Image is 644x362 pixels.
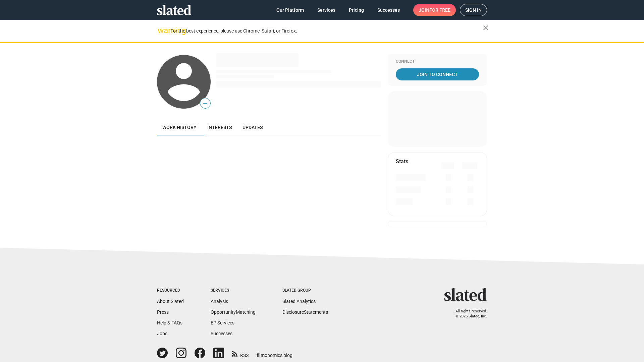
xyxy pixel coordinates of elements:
span: Updates [243,125,263,130]
a: Successes [372,4,405,16]
a: Work history [157,119,202,135]
span: Join [419,4,450,16]
mat-icon: warning [158,26,166,35]
a: Press [157,309,169,315]
span: — [200,99,210,108]
a: Slated Analytics [282,299,316,304]
div: Slated Group [282,288,328,293]
a: filmonomics blog [257,347,292,359]
span: film [257,353,265,358]
a: Updates [237,119,268,135]
div: Connect [396,59,479,64]
span: Services [317,4,335,16]
a: DisclosureStatements [282,309,328,315]
a: Sign in [460,4,487,16]
a: Help & FAQs [157,320,182,325]
span: Successes [377,4,400,16]
span: Our Platform [276,4,304,16]
mat-icon: close [482,24,490,32]
span: Interests [207,125,232,130]
div: For the best experience, please use Chrome, Safari, or Firefox. [170,26,483,36]
div: Resources [157,288,184,293]
a: Join To Connect [396,68,479,80]
a: EP Services [211,320,234,325]
a: Successes [211,331,232,336]
a: OpportunityMatching [211,309,256,315]
a: About Slated [157,299,184,304]
span: Work history [162,125,197,130]
a: Jobs [157,331,167,336]
mat-card-title: Stats [396,158,408,165]
span: Join To Connect [397,68,478,80]
a: Joinfor free [413,4,456,16]
a: Pricing [343,4,369,16]
a: Our Platform [271,4,309,16]
span: for free [429,4,450,16]
a: Analysis [211,299,228,304]
div: Services [211,288,256,293]
span: Pricing [349,4,364,16]
p: All rights reserved. © 2025 Slated, Inc. [448,309,487,319]
span: Sign in [465,4,482,16]
a: Services [312,4,341,16]
a: RSS [232,348,249,359]
a: Interests [202,119,237,135]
